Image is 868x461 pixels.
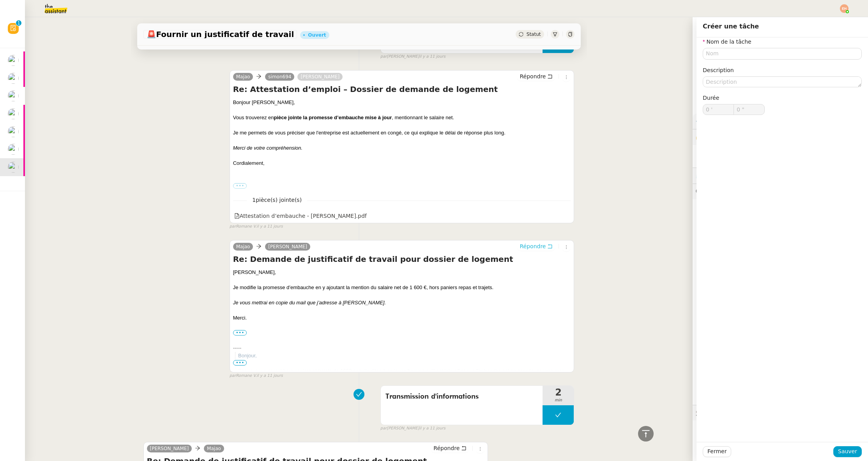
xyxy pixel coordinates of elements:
span: Durée [703,95,719,101]
p: 1 [17,20,20,27]
span: 1 [247,196,307,205]
a: Majao [233,243,253,250]
em: Merci de votre compréhension. [233,145,302,151]
div: Ouvert [308,33,326,37]
span: par [230,223,236,230]
span: 🚨 [147,30,156,39]
span: Bonjour, [238,353,257,359]
div: Merci. [233,314,571,322]
span: ••• [233,360,247,366]
button: Répondre [431,444,469,452]
span: par [380,425,387,432]
span: il y a 11 jours [256,373,283,379]
span: il y a 11 jours [419,53,445,60]
span: il y a 11 jours [419,425,445,432]
span: 2 [543,388,574,397]
img: users%2FtFhOaBya8rNVU5KG7br7ns1BCvi2%2Favatar%2Faa8c47da-ee6c-4101-9e7d-730f2e64f978 [8,144,19,155]
input: 0 min [703,104,734,115]
strong: pièce jointe la promesse d’embauche mise à jour [274,115,392,120]
label: Nom de la tâche [703,39,751,45]
a: [PERSON_NAME] [147,445,192,452]
span: 🕵️ [696,410,793,416]
h4: Re: Demande de justificatif de travail pour dossier de logement [233,254,571,265]
button: Sauver [833,446,862,457]
a: [PERSON_NAME] [265,243,310,250]
div: Bonjour [PERSON_NAME], [233,99,571,106]
img: users%2FtFhOaBya8rNVU5KG7br7ns1BCvi2%2Favatar%2Faa8c47da-ee6c-4101-9e7d-730f2e64f978 [8,73,19,84]
div: Attestation d’embauche - [PERSON_NAME].pdf [234,212,367,221]
img: users%2F8F3ae0CdRNRxLT9M8DTLuFZT1wq1%2Favatar%2F8d3ba6ea-8103-41c2-84d4-2a4cca0cf040 [8,90,19,101]
a: Majao [233,73,253,80]
label: ••• [233,183,247,189]
span: 💬 [696,188,760,194]
img: users%2Fjeuj7FhI7bYLyCU6UIN9LElSS4x1%2Favatar%2F1678820456145.jpeg [8,108,19,119]
a: Majao [204,445,224,452]
span: ⏲️ [696,172,753,178]
img: svg [840,4,849,13]
input: Nom [703,48,862,59]
small: Romane V. [230,373,283,379]
span: ⚙️ [696,117,736,126]
span: Créer une tâche [703,23,759,30]
label: Description [703,67,734,73]
span: Répondre [520,242,546,250]
small: Romane V. [230,223,283,230]
span: Répondre [520,72,546,80]
input: 0 sec [734,104,764,115]
div: [PERSON_NAME], [233,268,571,276]
span: pièce(s) jointe(s) [256,197,302,203]
span: il y a 11 jours [256,223,283,230]
span: Fournir un justificatif de travail [147,30,294,38]
span: par [230,373,236,379]
a: simon694 [265,73,294,80]
img: users%2Fjeuj7FhI7bYLyCU6UIN9LElSS4x1%2Favatar%2F1678820456145.jpeg [8,126,19,137]
span: Sauver [838,447,857,456]
div: 🕵️Autres demandes en cours 8 [693,405,868,420]
div: 🔐Données client [693,129,868,145]
em: Je vous mettrai en copie du mail que j’adresse à [PERSON_NAME]. [233,300,386,306]
div: ----- [233,344,571,352]
a: [PERSON_NAME] [297,73,343,80]
div: Vous trouverez en , mentionnant le salaire net. [233,114,571,122]
small: [PERSON_NAME] [380,53,445,60]
small: [PERSON_NAME] [380,425,445,432]
span: Statut [527,32,541,37]
label: ••• [233,330,247,336]
img: users%2F0v3yA2ZOZBYwPN7V38GNVTYjOQj1%2Favatar%2Fa58eb41e-cbb7-4128-9131-87038ae72dcb [8,162,19,173]
img: users%2FtFhOaBya8rNVU5KG7br7ns1BCvi2%2Favatar%2Faa8c47da-ee6c-4101-9e7d-730f2e64f978 [8,55,19,66]
div: ⚙️Procédures [693,114,868,129]
span: min [543,397,574,404]
button: Répondre [517,72,555,81]
div: Cordialement, [233,159,571,167]
span: 🔐 [696,132,746,141]
span: Répondre [433,444,460,452]
div: Je me permets de vous préciser que l'entreprise est actuellement en congé, ce qui explique le dél... [233,129,571,137]
div: Je modifie la promesse d’embauche en y ajoutant la mention du salaire net de 1 600 €, hors panier... [233,284,571,291]
span: Ses revenus seront hors paniers et trajets de 1600 ensuite dites à ce jeune homme qu'il est intru... [238,368,564,382]
div: 💬Commentaires 6 [693,184,868,199]
span: par [380,53,387,60]
span: Transmission d'informations [385,391,538,403]
h4: Re: Attestation d’emploi – Dossier de demande de logement [233,84,571,95]
button: Fermer [703,446,731,457]
nz-badge-sup: 1 [16,20,21,26]
button: Répondre [517,242,555,251]
span: Fermer [707,447,727,456]
div: ⏲️Tâches 39:35 [693,168,868,183]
